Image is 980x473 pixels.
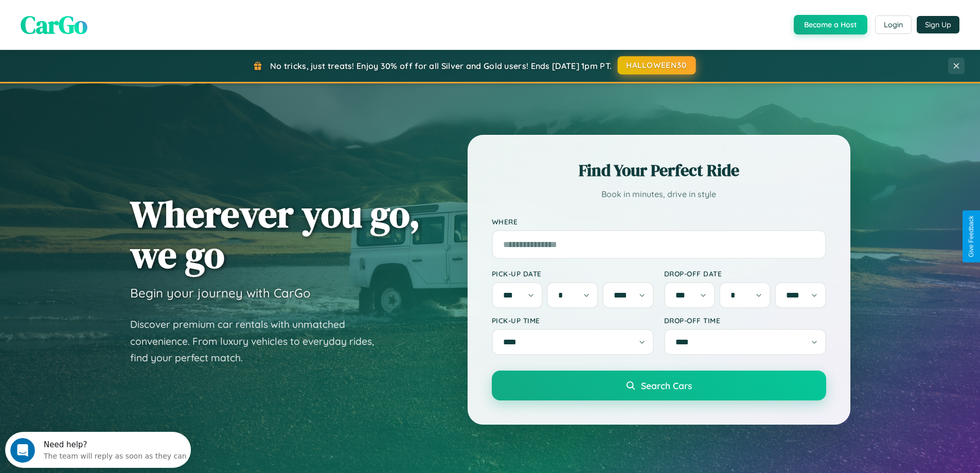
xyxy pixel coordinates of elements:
[492,187,826,202] p: Book in minutes, drive in style
[39,17,182,28] div: The team will reply as soon as they can
[39,9,182,17] div: Need help?
[917,16,959,33] button: Sign Up
[664,316,826,325] label: Drop-off Time
[492,269,654,278] label: Pick-up Date
[130,316,387,366] p: Discover premium car rentals with unmatched convenience. From luxury vehicles to everyday rides, ...
[492,316,654,325] label: Pick-up Time
[794,15,867,34] button: Become a Host
[641,380,692,391] span: Search Cars
[270,61,612,71] span: No tricks, just treats! Enjoy 30% off for all Silver and Gold users! Ends [DATE] 1pm PT.
[10,438,35,463] iframe: Intercom live chat
[492,159,826,182] h2: Find Your Perfect Ride
[21,8,87,42] span: CarGo
[664,269,826,278] label: Drop-off Date
[4,4,191,32] div: Open Intercom Messenger
[5,432,191,468] iframe: Intercom live chat discovery launcher
[130,285,311,301] h3: Begin your journey with CarGo
[130,194,420,275] h1: Wherever you go, we go
[492,217,826,226] label: Where
[968,216,975,257] div: Give Feedback
[618,56,696,75] button: HALLOWEEN30
[875,15,912,34] button: Login
[492,371,826,400] button: Search Cars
